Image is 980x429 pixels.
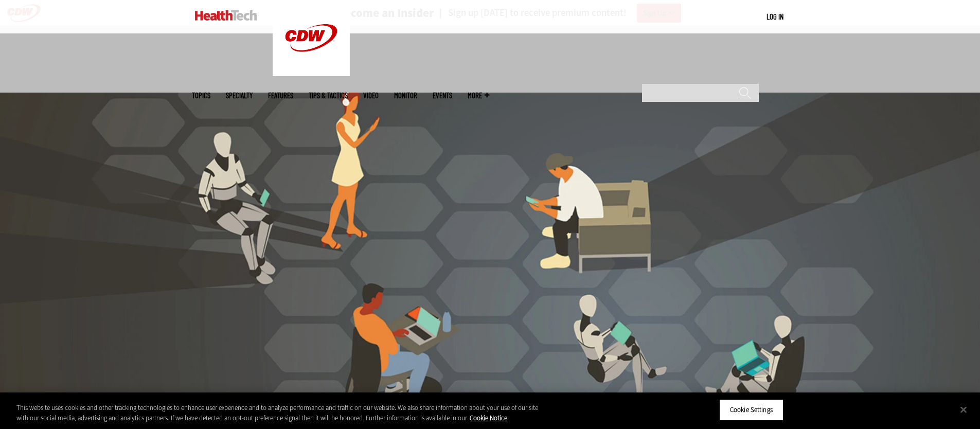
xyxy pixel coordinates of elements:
button: Cookie Settings [719,399,783,421]
a: More information about your privacy [470,414,507,422]
a: CDW [273,68,350,79]
a: Log in [767,12,783,21]
span: Topics [192,92,210,99]
a: Tips & Tactics [309,92,348,99]
img: Home [195,10,257,21]
div: This website uses cookies and other tracking technologies to enhance user experience and to analy... [16,403,539,423]
span: Specialty [226,92,253,99]
a: Events [433,92,452,99]
a: MonITor [394,92,417,99]
button: Close [952,398,975,421]
span: More [468,92,489,99]
div: User menu [767,11,783,22]
a: Video [363,92,379,99]
a: Features [268,92,293,99]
